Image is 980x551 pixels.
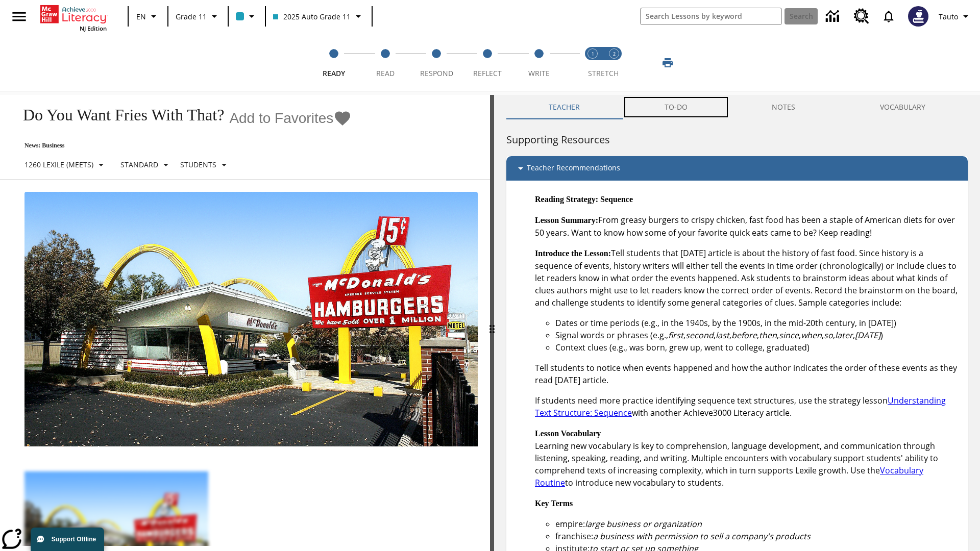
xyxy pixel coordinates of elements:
em: last [716,330,729,341]
button: Stretch Respond step 2 of 2 [599,35,629,91]
button: Print [651,54,684,72]
button: Language: EN, Select a language [132,7,164,26]
strong: Introduce the Lesson: [535,249,611,258]
em: a business with permission to sell a company's products [593,531,811,542]
button: Write step 5 of 5 [509,35,569,91]
button: Select Lexile, 1260 Lexile (Meets) [20,156,111,174]
li: franchise: [555,530,960,542]
button: Reflect step 4 of 5 [458,35,517,91]
button: Select a new avatar [902,3,935,30]
span: 2025 Auto Grade 11 [273,11,351,22]
em: large business or organization [585,518,702,530]
span: Reflect [473,68,502,78]
span: Write [528,68,550,78]
button: Ready step 1 of 5 [304,35,363,91]
button: NOTES [730,95,838,119]
p: Standard [120,159,158,170]
p: Teacher Recommendations [527,162,620,174]
div: Press Enter or Spacebar and then press right and left arrow keys to move the slider [490,95,494,551]
span: Grade 11 [176,11,207,22]
strong: Lesson Vocabulary [535,429,601,438]
button: Teacher [506,95,622,119]
button: Respond step 3 of 5 [407,35,466,91]
button: Class color is light blue. Change class color [232,7,262,26]
em: [DATE] [855,330,880,341]
p: 1260 Lexile (Meets) [24,159,93,170]
button: Grade: Grade 11, Select a grade [171,7,225,26]
strong: Reading Strategy: [535,195,598,204]
em: since [779,330,799,341]
button: Scaffolds, Standard [116,156,176,174]
button: Support Offline [31,528,104,551]
em: before [731,330,757,341]
li: Dates or time periods (e.g., in the 1940s, by the 1900s, in the mid-20th century, in [DATE]) [555,317,960,329]
strong: Lesson Summary: [535,216,598,224]
span: STRETCH [588,68,619,78]
a: Resource Center, Will open in new tab [848,3,875,30]
span: EN [136,11,146,22]
text: 1 [592,51,594,57]
span: Tauto [939,11,958,22]
button: Open side menu [4,2,34,32]
button: Read step 2 of 5 [355,35,414,91]
strong: Sequence [600,195,633,204]
li: Signal words or phrases (e.g., , , , , , , , , , ) [555,329,960,341]
p: From greasy burgers to crispy chicken, fast food has been a staple of American diets for over 50 ... [535,214,960,239]
span: Add to Favorites [229,110,333,127]
em: then [759,330,777,341]
p: Tell students that [DATE] article is about the history of fast food. Since history is a sequence ... [535,247,960,309]
p: News: Business [12,142,352,149]
button: Select Student [176,156,234,174]
h6: Supporting Resources [506,132,968,148]
strong: Key Terms [535,499,573,508]
p: Tell students to notice when events happened and how the author indicates the order of these even... [535,362,960,386]
h1: Do You Want Fries With That? [12,106,224,124]
span: NJ Edition [80,24,107,32]
div: activity [494,95,980,551]
p: Learning new vocabulary is key to comprehension, language development, and communication through ... [535,427,960,489]
button: Add to Favorites - Do You Want Fries With That? [229,109,352,127]
span: Read [376,68,395,78]
em: so [824,330,833,341]
button: Class: 2025 Auto Grade 11, Select your class [269,7,369,26]
button: VOCABULARY [838,95,968,119]
div: Instructional Panel Tabs [506,95,968,119]
span: Respond [420,68,453,78]
button: Stretch Read step 1 of 2 [578,35,607,91]
span: Ready [323,68,345,78]
em: second [685,330,714,341]
div: Home [40,3,107,32]
em: later [835,330,853,341]
input: search field [641,8,781,24]
li: empire: [555,518,960,530]
em: when [801,330,822,341]
a: Notifications [875,3,902,30]
span: Support Offline [52,536,96,543]
img: Avatar [908,6,928,27]
li: Context clues (e.g., was born, grew up, went to college, graduated) [555,341,960,354]
p: If students need more practice identifying sequence text structures, use the strategy lesson with... [535,394,960,419]
button: Profile/Settings [935,7,976,26]
p: Students [180,159,216,170]
text: 2 [613,51,616,57]
em: first [668,330,683,341]
a: Data Center [820,3,848,31]
img: One of the first McDonald's stores, with the iconic red sign and golden arches. [24,192,478,447]
div: Teacher Recommendations [506,156,968,181]
button: TO-DO [622,95,730,119]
